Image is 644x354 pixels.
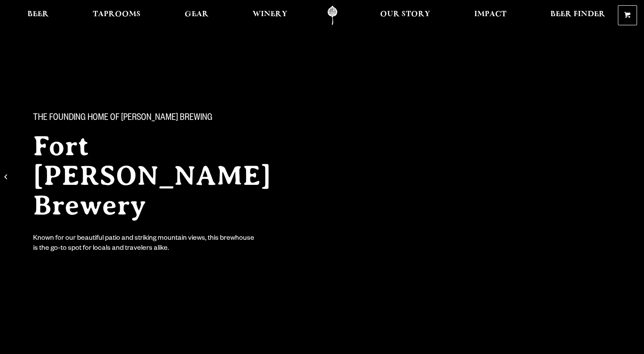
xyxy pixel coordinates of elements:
span: Our Story [380,11,430,18]
a: Impact [469,6,512,25]
a: Gear [179,6,214,25]
a: Odell Home [316,6,349,25]
div: Known for our beautiful patio and striking mountain views, this brewhouse is the go-to spot for l... [33,234,256,254]
h2: Fort [PERSON_NAME] Brewery [33,131,305,220]
a: Taprooms [87,6,146,25]
span: Taprooms [93,11,141,18]
span: Impact [474,11,506,18]
span: Gear [185,11,209,18]
a: Beer [22,6,54,25]
a: Our Story [374,6,436,25]
span: Beer Finder [550,11,605,18]
span: Beer [27,11,49,18]
a: Beer Finder [545,6,611,25]
a: Winery [247,6,293,25]
span: The Founding Home of [PERSON_NAME] Brewing [33,113,212,124]
span: Winery [253,11,287,18]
